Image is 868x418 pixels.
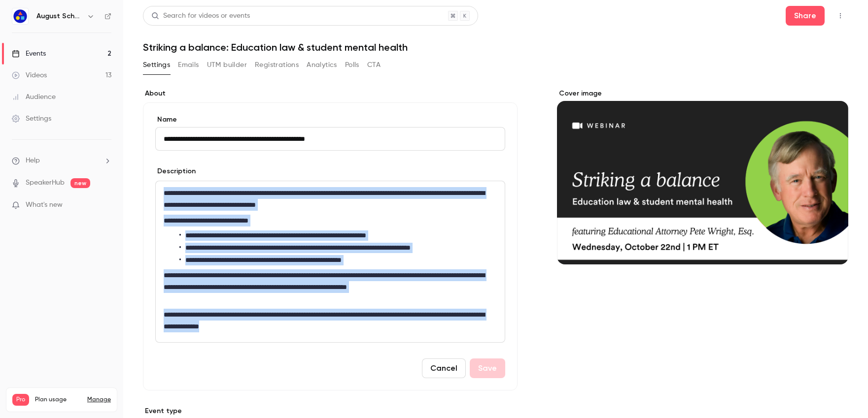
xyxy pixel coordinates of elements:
[367,57,381,73] button: CTA
[557,89,848,98] label: Cover image
[255,57,299,73] button: Registrations
[143,406,518,416] p: Event type
[12,92,56,102] div: Audience
[143,89,518,98] label: About
[143,57,170,73] button: Settings
[422,358,466,378] button: Cancel
[143,41,848,53] h1: Striking a balance: Education law & student mental health
[36,11,83,21] h6: August Schools
[155,115,505,125] label: Name
[345,57,359,73] button: Polls
[26,178,65,188] a: SpeakerHub
[307,57,337,73] button: Analytics
[12,49,46,59] div: Events
[12,394,29,406] span: Pro
[151,11,250,21] div: Search for videos or events
[557,89,848,264] section: Cover image
[100,201,111,210] iframe: Noticeable Trigger
[786,6,825,26] button: Share
[26,156,40,166] span: Help
[35,396,81,404] span: Plan usage
[12,70,47,80] div: Videos
[12,114,51,124] div: Settings
[155,181,505,343] section: description
[26,200,63,210] span: What's new
[207,57,247,73] button: UTM builder
[70,178,90,188] span: new
[178,57,199,73] button: Emails
[12,156,111,166] li: help-dropdown-opener
[156,181,505,342] div: editor
[155,166,196,176] label: Description
[12,8,28,24] img: August Schools
[87,396,111,404] a: Manage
